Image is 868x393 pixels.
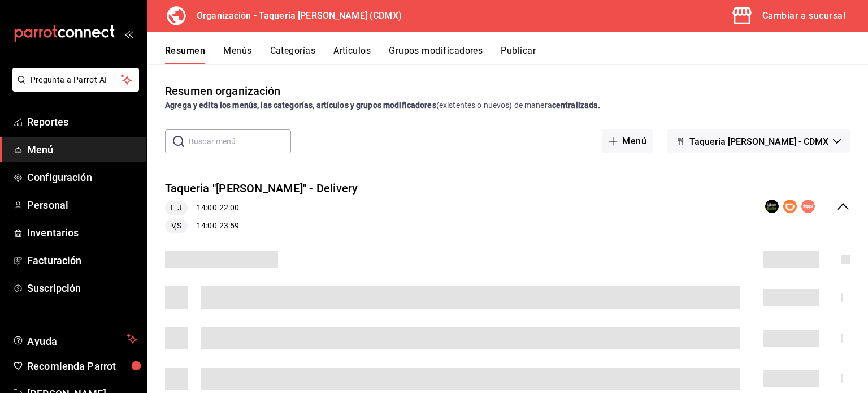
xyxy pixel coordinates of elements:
[165,100,850,111] div: (existentes o nuevos) de manera
[27,253,137,268] span: Facturación
[165,45,868,64] div: navigation tabs
[124,29,133,38] button: open_drawer_menu
[689,136,828,147] span: Taqueria [PERSON_NAME] - CDMX
[8,82,139,94] a: Pregunta a Parrot AI
[270,45,316,64] button: Categorías
[762,8,845,24] div: Cambiar a sucursal
[27,170,137,185] span: Configuración
[223,45,251,64] button: Menús
[552,101,601,110] strong: centralizada.
[602,129,653,153] button: Menú
[31,74,121,86] span: Pregunta a Parrot AI
[27,114,137,129] span: Reportes
[165,180,358,197] button: Taqueria "[PERSON_NAME]" - Delivery
[165,83,281,100] div: Resumen organización
[27,225,137,240] span: Inventarios
[27,332,123,346] span: Ayuda
[165,219,358,233] div: 14:00 - 23:59
[27,142,137,157] span: Menú
[147,171,868,242] div: collapse-menu-row
[165,201,358,215] div: 14:00 - 22:00
[188,9,402,23] h3: Organización - Taqueria [PERSON_NAME] (CDMX)
[189,130,291,153] input: Buscar menú
[333,45,371,64] button: Artículos
[166,202,186,214] span: L-J
[165,101,436,110] strong: Agrega y edita los menús, las categorías, artículos y grupos modificadores
[27,359,137,374] span: Recomienda Parrot
[167,220,186,232] span: V,S
[501,45,536,64] button: Publicar
[165,45,205,64] button: Resumen
[27,280,137,296] span: Suscripción
[667,129,850,153] button: Taqueria [PERSON_NAME] - CDMX
[389,45,483,64] button: Grupos modificadores
[12,68,139,92] button: Pregunta a Parrot AI
[27,197,137,213] span: Personal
